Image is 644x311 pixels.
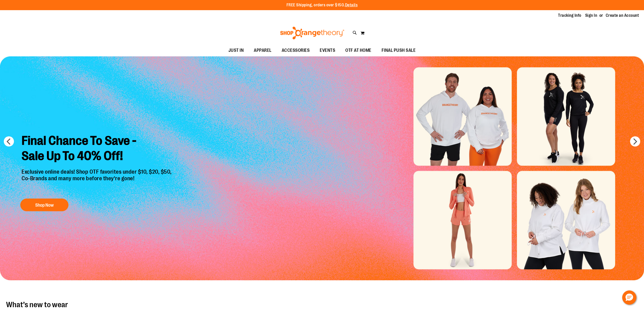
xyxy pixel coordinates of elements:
[6,301,638,309] h2: What’s new to wear
[287,2,358,8] p: FREE Shipping, orders over $150.
[345,3,358,7] a: Details
[622,290,636,305] button: Hello, have a question? Let’s chat.
[282,45,310,56] span: ACCESSORIES
[20,199,68,211] button: Shop Now
[558,13,581,18] a: Tracking Info
[377,45,421,56] a: FINAL PUSH SALE
[345,45,371,56] span: OTF AT HOME
[630,136,640,146] button: next
[254,45,272,56] span: APPAREL
[382,45,416,56] span: FINAL PUSH SALE
[320,45,335,56] span: EVENTS
[277,45,315,56] a: ACCESSORIES
[315,45,340,56] a: EVENTS
[279,27,345,39] img: Shop Orangetheory
[249,45,277,56] a: APPAREL
[223,45,249,56] a: JUST IN
[4,136,14,146] button: prev
[340,45,377,56] a: OTF AT HOME
[585,13,597,18] a: Sign In
[18,129,177,214] a: Final Chance To Save -Sale Up To 40% Off! Exclusive online deals! Shop OTF favorites under $10, $...
[228,45,244,56] span: JUST IN
[18,129,177,169] h2: Final Chance To Save - Sale Up To 40% Off!
[18,169,177,193] p: Exclusive online deals! Shop OTF favorites under $10, $20, $50, Co-Brands and many more before th...
[606,13,639,18] a: Create an Account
